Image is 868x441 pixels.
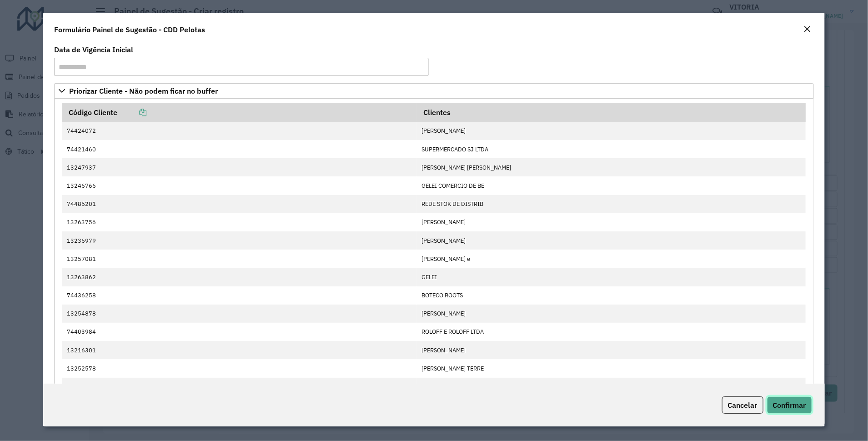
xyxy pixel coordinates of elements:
[417,323,806,341] td: ROLOFF E ROLOFF LTDA
[62,305,417,323] td: 13254878
[417,140,806,158] td: SUPERMERCADO SJ LTDA
[54,83,813,99] a: Priorizar Cliente - Não podem ficar no buffer
[62,231,417,250] td: 13236979
[417,305,806,323] td: [PERSON_NAME]
[62,286,417,305] td: 74436258
[417,195,806,213] td: REDE STOK DE DISTRIB
[728,401,758,410] span: Cancelar
[62,250,417,268] td: 13257081
[62,213,417,231] td: 13263756
[62,158,417,176] td: 13247937
[417,122,806,140] td: [PERSON_NAME]
[69,87,218,95] span: Priorizar Cliente - Não podem ficar no buffer
[62,323,417,341] td: 74403984
[804,25,811,33] em: Fechar
[417,158,806,176] td: [PERSON_NAME] [PERSON_NAME]
[62,195,417,213] td: 74486201
[417,378,806,396] td: [PERSON_NAME] [PERSON_NAME]
[722,396,763,414] button: Cancelar
[773,401,806,410] span: Confirmar
[62,359,417,377] td: 13252578
[417,359,806,377] td: [PERSON_NAME] TERRE
[417,268,806,286] td: GELEI
[54,24,205,35] h4: Formulário Painel de Sugestão - CDD Pelotas
[62,176,417,195] td: 13246766
[62,140,417,158] td: 74421460
[417,213,806,231] td: [PERSON_NAME]
[54,44,133,55] label: Data de Vigência Inicial
[417,231,806,250] td: [PERSON_NAME]
[417,250,806,268] td: [PERSON_NAME] e
[417,103,806,122] th: Clientes
[62,103,417,122] th: Código Cliente
[62,341,417,359] td: 13216301
[417,286,806,305] td: BOTECO ROOTS
[62,268,417,286] td: 13263862
[767,396,812,414] button: Confirmar
[62,122,417,140] td: 74424072
[117,108,146,117] a: Copiar
[62,378,417,396] td: 13254257
[417,341,806,359] td: [PERSON_NAME]
[417,176,806,195] td: GELEI COMERCIO DE BE
[801,24,814,35] button: Close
